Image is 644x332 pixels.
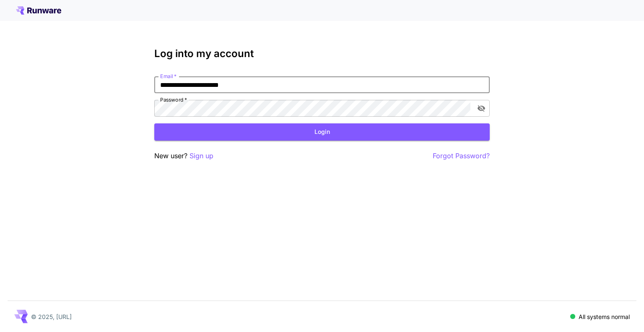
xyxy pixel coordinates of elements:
h3: Log into my account [154,48,490,60]
button: Sign up [190,151,213,161]
button: Login [154,123,490,141]
p: New user? [154,151,213,161]
p: © 2025, [URL] [31,312,72,321]
button: toggle password visibility [474,101,489,116]
label: Email [160,73,177,80]
button: Forgot Password? [433,151,490,161]
label: Password [160,96,187,103]
p: All systems normal [579,312,630,321]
